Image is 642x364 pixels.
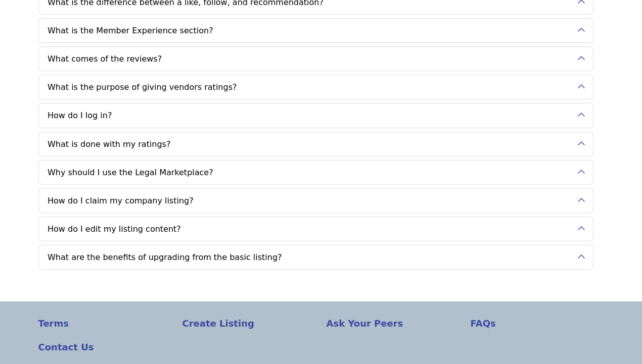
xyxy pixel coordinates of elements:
button: What is the purpose of giving vendors ratings? [39,75,577,99]
a: Contact Us [38,340,172,354]
button: What are the benefits of upgrading from the basic listing? [39,245,577,269]
a: FAQs [471,317,604,330]
button: What is the Member Experience section? [39,19,577,42]
button: What is done with my ratings? [39,132,577,156]
a: Ask Your Peers [327,317,460,330]
button: How do I edit my listing content? [39,217,577,241]
button: What comes of the reviews? [39,47,577,71]
button: How do I claim my company listing? [39,189,577,213]
button: Why should I use the Legal Marketplace? [39,161,577,184]
a: Terms [38,317,172,330]
a: Create Listing [182,317,316,330]
button: How do I log in? [39,103,577,127]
